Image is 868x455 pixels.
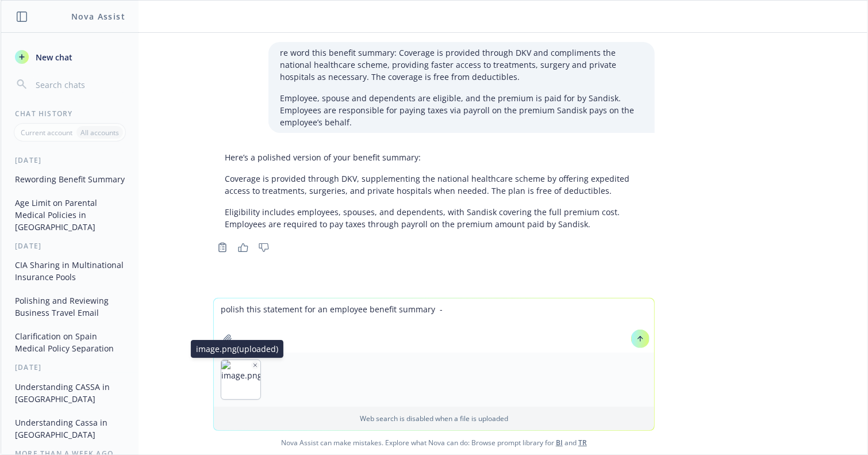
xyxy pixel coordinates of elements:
[10,291,129,322] button: Polishing and Reviewing Business Travel Email
[255,239,273,255] button: Thumbs down
[556,438,563,448] a: BI
[21,128,72,137] p: Current account
[225,206,643,230] p: Eligibility includes employees, spouses, and dependents, with Sandisk covering the full premium c...
[225,151,643,163] p: Here’s a polished version of your benefit summary:
[280,92,643,128] p: Employee, spouse and dependents are eligible, and the premium is paid for by Sandisk. Employees a...
[33,77,125,93] input: Search chats
[10,327,129,358] button: Clarification on Spain Medical Policy Separation
[1,109,139,118] div: Chat History
[10,413,129,444] button: Understanding Cassa in [GEOGRAPHIC_DATA]
[10,193,129,236] button: Age Limit on Parental Medical Policies in [GEOGRAPHIC_DATA]
[225,173,643,197] p: Coverage is provided through DKV, supplementing the national healthcare scheme by offering expedi...
[221,360,260,399] img: image.png
[1,362,139,372] div: [DATE]
[10,47,129,67] button: New chat
[1,155,139,165] div: [DATE]
[80,128,119,137] p: All accounts
[280,47,643,83] p: re word this benefit summary: Coverage is provided through DKV and compliments the national healt...
[214,299,654,353] textarea: polish this statement for an employee benefit summary -
[71,10,125,22] h1: Nova Assist
[221,414,647,423] p: Web search is disabled when a file is uploaded
[10,377,129,408] button: Understanding CASSA in [GEOGRAPHIC_DATA]
[578,438,587,448] a: TR
[217,242,228,253] svg: Copy to clipboard
[5,431,863,454] span: Nova Assist can make mistakes. Explore what Nova can do: Browse prompt library for and
[10,170,129,189] button: Rewording Benefit Summary
[10,255,129,286] button: CIA Sharing in Multinational Insurance Pools
[1,241,139,251] div: [DATE]
[33,51,72,63] span: New chat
